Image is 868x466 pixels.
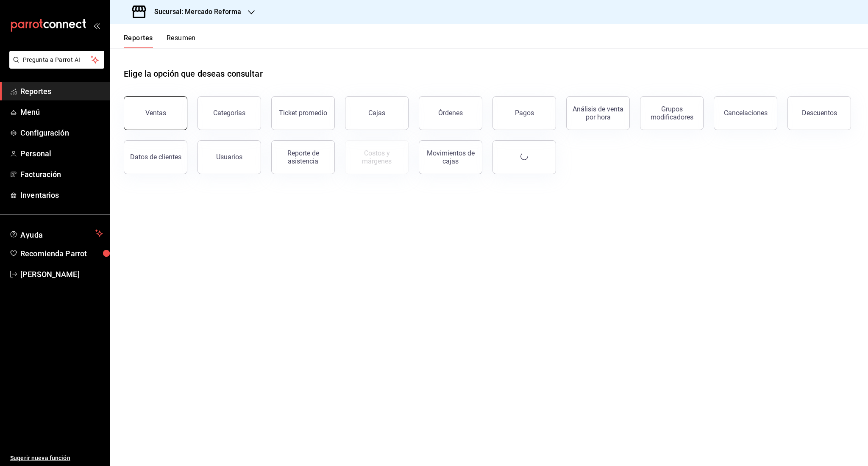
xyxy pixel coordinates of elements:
[645,105,698,121] div: Grupos modificadores
[10,454,103,463] span: Sugerir nueva función
[724,109,768,117] div: Cancelaciones
[438,109,463,117] div: Órdenes
[277,149,329,165] div: Reporte de asistencia
[787,96,851,130] button: Descuentos
[167,34,196,48] button: Resumen
[124,96,187,130] button: Ventas
[124,140,187,174] button: Datos de clientes
[424,149,477,165] div: Movimientos de cajas
[198,96,261,130] button: Categorías
[20,106,103,118] span: Menú
[20,248,103,259] span: Recomienda Parrot
[216,153,242,161] div: Usuarios
[20,127,103,139] span: Configuración
[279,109,327,117] div: Ticket promedio
[23,55,91,64] span: Pregunta a Parrot AI
[20,148,103,159] span: Personal
[6,61,104,70] a: Pregunta a Parrot AI
[20,86,103,97] span: Reportes
[124,34,196,48] div: navigation tabs
[271,140,335,174] button: Reporte de asistencia
[515,109,534,117] div: Pagos
[147,7,241,17] h3: Sucursal: Mercado Reforma
[213,109,245,117] div: Categorías
[566,96,630,130] button: Análisis de venta por hora
[640,96,704,130] button: Grupos modificadores
[198,140,261,174] button: Usuarios
[20,269,103,280] span: [PERSON_NAME]
[419,96,482,130] button: Órdenes
[145,109,166,117] div: Ventas
[124,67,263,80] h1: Elige la opción que deseas consultar
[572,105,624,121] div: Análisis de venta por hora
[20,169,103,180] span: Facturación
[20,228,92,239] span: Ayuda
[130,153,181,161] div: Datos de clientes
[20,189,103,201] span: Inventarios
[419,140,482,174] button: Movimientos de cajas
[368,109,385,117] div: Cajas
[351,149,403,165] div: Costos y márgenes
[124,34,153,48] button: Reportes
[9,51,104,69] button: Pregunta a Parrot AI
[714,96,777,130] button: Cancelaciones
[271,96,335,130] button: Ticket promedio
[492,96,556,130] button: Pagos
[345,96,409,130] button: Cajas
[345,140,409,174] button: Contrata inventarios para ver este reporte
[802,109,837,117] div: Descuentos
[93,22,100,29] button: open_drawer_menu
